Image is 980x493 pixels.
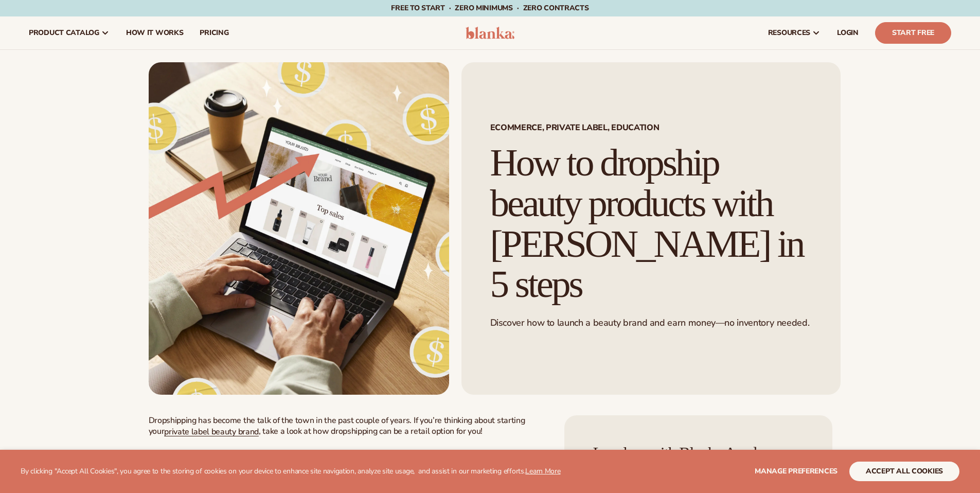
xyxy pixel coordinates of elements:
span: Free to start · ZERO minimums · ZERO contracts [391,3,589,13]
p: Dropshipping has become the talk of the town in the past couple of years. If you’re thinking abou... [149,415,544,437]
a: Learn More [525,466,560,476]
span: pricing [200,29,228,37]
span: LOGIN [837,29,859,37]
a: product catalog [21,16,118,49]
img: logo [466,27,514,39]
button: accept all cookies [849,462,959,481]
a: private label beauty brand [164,426,259,437]
a: pricing [191,16,237,49]
a: Start Free [875,22,951,44]
h4: Level up with Blanka Academy [593,444,804,462]
span: Manage preferences [755,466,838,476]
p: Discover how to launch a beauty brand and earn money—no inventory needed. [490,317,812,329]
a: LOGIN [829,16,867,49]
span: product catalog [29,29,99,37]
button: Manage preferences [755,462,838,481]
p: By clicking "Accept All Cookies", you agree to the storing of cookies on your device to enhance s... [21,467,561,476]
img: Growing money with ecommerce [149,62,449,395]
span: resources [768,29,810,37]
span: Ecommerce, Private Label, EDUCATION [490,124,812,132]
a: resources [760,16,829,49]
h1: How to dropship beauty products with [PERSON_NAME] in 5 steps [490,143,812,305]
span: How It Works [126,29,184,37]
a: How It Works [118,16,192,49]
